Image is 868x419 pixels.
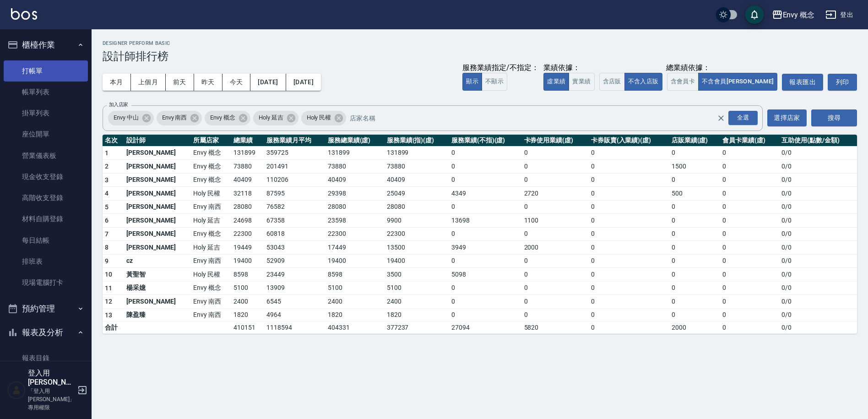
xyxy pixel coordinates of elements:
td: 8598 [325,268,385,282]
td: 1820 [231,308,264,322]
td: Envy 概念 [191,146,231,160]
td: 0 [589,214,669,228]
td: 87595 [264,187,325,201]
td: 0 [669,200,721,214]
th: 互助使用(點數/金額) [779,135,857,147]
td: 0 [449,308,522,322]
a: 高階收支登錄 [4,187,88,208]
td: 24698 [231,214,264,228]
a: 材料自購登錄 [4,208,88,229]
td: 0 [449,173,522,187]
td: 0 [449,227,522,241]
td: 29398 [325,187,385,201]
td: 0 / 0 [779,200,857,214]
td: [PERSON_NAME] [124,160,191,174]
td: 2720 [522,187,589,201]
div: Envy 中山 [108,111,154,125]
td: 0 [449,200,522,214]
td: 0 [589,308,669,322]
td: 25049 [385,187,449,201]
td: 4964 [264,308,325,322]
td: 0 [720,200,779,214]
th: 服務業績(指)(虛) [385,135,449,147]
a: 打帳單 [4,60,88,82]
button: 含店販 [599,73,625,91]
td: 60818 [264,227,325,241]
td: 0 / 0 [779,308,857,322]
th: 總業績 [231,135,264,147]
td: 0 [449,160,522,174]
td: 0 / 0 [779,281,857,295]
td: Envy 概念 [191,160,231,174]
td: 0 / 0 [779,214,857,228]
td: 0 [522,295,589,309]
td: 410151 [231,322,264,334]
button: 不含會員[PERSON_NAME] [698,73,777,91]
div: 服務業績指定/不指定： [462,63,539,73]
td: 73880 [325,160,385,174]
td: 3500 [385,268,449,282]
td: 0 [669,268,721,282]
td: 陳盈臻 [124,308,191,322]
td: 17449 [325,241,385,255]
img: Logo [11,8,37,20]
td: 0 [449,146,522,160]
td: 0 [669,173,721,187]
a: 營業儀表板 [4,145,88,166]
td: 0 / 0 [779,187,857,201]
td: [PERSON_NAME] [124,295,191,309]
td: 1118594 [264,322,325,334]
button: 列印 [828,74,857,91]
td: 0 / 0 [779,295,857,309]
td: 32118 [231,187,264,201]
td: [PERSON_NAME] [124,241,191,255]
td: 0 [522,160,589,174]
td: 5100 [385,281,449,295]
button: 昨天 [194,74,222,91]
button: 顯示 [462,73,482,91]
td: 0 [720,295,779,309]
h2: Designer Perform Basic [103,40,857,46]
td: 楊采嬑 [124,281,191,295]
td: 22300 [385,227,449,241]
td: 0 [720,173,779,187]
td: 6545 [264,295,325,309]
td: 131899 [231,146,264,160]
td: 0 [589,322,669,334]
td: 19400 [325,254,385,268]
button: 預約管理 [4,297,88,321]
td: 2400 [231,295,264,309]
button: 虛業績 [543,73,569,91]
td: 53043 [264,241,325,255]
button: 報表匯出 [782,74,823,91]
td: 2000 [669,322,721,334]
button: 登出 [822,6,857,23]
button: save [745,5,764,24]
td: 0 [720,160,779,174]
span: 10 [105,271,113,278]
button: 選擇店家 [767,109,807,126]
td: 0 [720,268,779,282]
td: 0 [522,281,589,295]
td: 0 [720,322,779,334]
td: 0 [522,254,589,268]
span: Envy 中山 [108,113,144,122]
td: Holy 民權 [191,268,231,282]
a: 掛單列表 [4,103,88,124]
td: Envy 南西 [191,308,231,322]
th: 設計師 [124,135,191,147]
th: 卡券使用業績(虛) [522,135,589,147]
td: 0 / 0 [779,173,857,187]
td: 110206 [264,173,325,187]
td: Envy 南西 [191,200,231,214]
td: 67358 [264,214,325,228]
td: 合計 [103,322,124,334]
td: Holy 延吉 [191,241,231,255]
td: 13909 [264,281,325,295]
p: 「登入用[PERSON_NAME]」專用權限 [28,387,75,412]
button: [DATE] [286,74,321,91]
td: 0 [522,200,589,214]
span: 2 [105,163,108,170]
td: 0 [720,281,779,295]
